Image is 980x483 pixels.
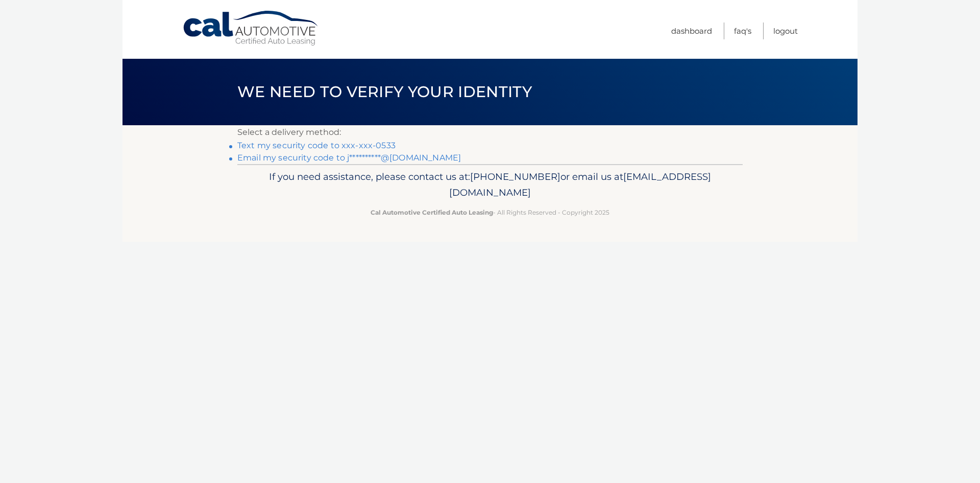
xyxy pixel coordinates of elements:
[237,82,532,101] span: We need to verify your identity
[244,169,736,201] p: If you need assistance, please contact us at: or email us at
[237,153,461,163] a: Email my security code to j**********@[DOMAIN_NAME]
[182,10,320,47] a: Cal Automotive
[244,207,736,218] p: - All Rights Reserved - Copyright 2025
[237,141,396,150] a: Text my security code to xxx-xxx-0533
[671,22,712,39] a: Dashboard
[371,209,493,216] strong: Cal Automotive Certified Auto Leasing
[237,125,743,140] p: Select a delivery method:
[470,171,560,182] span: [PHONE_NUMBER]
[734,22,751,39] a: FAQ's
[773,22,798,39] a: Logout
